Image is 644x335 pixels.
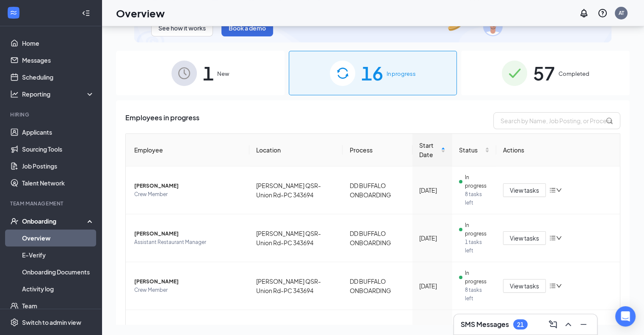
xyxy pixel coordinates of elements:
[22,230,94,246] a: Overview
[578,319,589,329] svg: Minimize
[387,69,416,78] span: In progress
[549,235,556,241] span: bars
[221,19,273,36] button: Book a demo
[615,306,636,327] div: Open Intercom Messenger
[134,286,243,294] span: Crew Member
[517,321,524,328] div: 21
[134,182,243,190] span: [PERSON_NAME]
[10,318,19,327] svg: Settings
[22,35,94,52] a: Home
[510,185,539,195] span: View tasks
[22,90,95,98] div: Reporting
[22,263,94,280] a: Onboarding Documents
[10,200,93,207] div: Team Management
[419,185,446,195] div: [DATE]
[343,214,412,262] td: DD BUFFALO ONBOARDING
[22,52,94,69] a: Messages
[361,58,383,88] span: 16
[503,279,546,293] button: View tasks
[556,235,562,241] span: down
[249,134,343,166] th: Location
[549,282,556,289] span: bars
[465,190,489,207] span: 8 tasks left
[22,280,94,297] a: Activity log
[249,166,343,214] td: [PERSON_NAME] QSR-Union Rd-PC 343694
[465,286,489,303] span: 8 tasks left
[22,318,81,327] div: Switch to admin view
[619,9,624,17] div: AT
[249,262,343,310] td: [PERSON_NAME] QSR-Union Rd-PC 343694
[10,217,19,225] svg: UserCheck
[10,90,19,98] svg: Analysis
[203,58,214,88] span: 1
[465,173,490,190] span: In progress
[558,69,589,78] span: Completed
[556,187,562,193] span: down
[496,134,620,166] th: Actions
[465,221,490,238] span: In progress
[22,158,94,174] a: Job Postings
[419,233,446,243] div: [DATE]
[459,145,483,155] span: Status
[510,233,539,243] span: View tasks
[533,58,555,88] span: 57
[22,174,94,191] a: Talent Network
[343,134,412,166] th: Process
[343,262,412,310] td: DD BUFFALO ONBOARDING
[577,318,590,331] button: Minimize
[546,318,560,331] button: ComposeMessage
[10,111,93,118] div: Hiring
[134,277,243,286] span: [PERSON_NAME]
[22,217,87,225] div: Onboarding
[465,238,489,255] span: 1 tasks left
[151,19,213,36] button: See how it works
[217,69,229,78] span: New
[22,297,94,314] a: Team
[22,246,94,263] a: E-Verify
[9,8,18,17] svg: WorkstreamLogo
[22,124,94,141] a: Applicants
[548,319,558,329] svg: ComposeMessage
[461,320,509,329] h3: SMS Messages
[134,230,243,238] span: [PERSON_NAME]
[249,214,343,262] td: [PERSON_NAME] QSR-Union Rd-PC 343694
[419,141,439,159] span: Start Date
[556,283,562,289] span: down
[465,269,490,286] span: In progress
[134,190,243,199] span: Crew Member
[503,231,546,245] button: View tasks
[82,9,90,17] svg: Collapse
[579,8,589,18] svg: Notifications
[22,141,94,158] a: Sourcing Tools
[126,134,249,166] th: Employee
[343,166,412,214] td: DD BUFFALO ONBOARDING
[134,238,243,246] span: Assistant Restaurant Manager
[503,183,546,197] button: View tasks
[419,281,446,291] div: [DATE]
[125,112,199,129] span: Employees in progress
[493,112,620,129] input: Search by Name, Job Posting, or Process
[549,187,556,194] span: bars
[22,69,94,86] a: Scheduling
[510,281,539,291] span: View tasks
[561,318,575,331] button: ChevronUp
[597,8,608,18] svg: QuestionInfo
[563,319,573,329] svg: ChevronUp
[452,134,496,166] th: Status
[116,6,165,20] h1: Overview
